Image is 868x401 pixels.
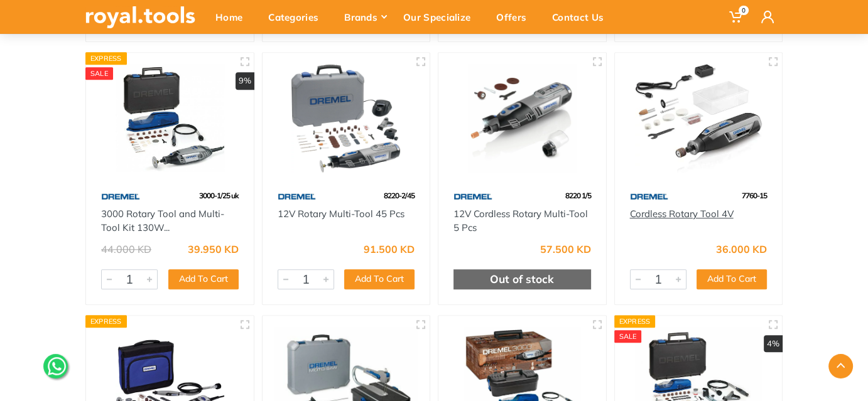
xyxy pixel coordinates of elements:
img: 67.webp [453,185,492,207]
div: 91.500 KD [364,244,415,254]
img: 67.webp [630,185,669,207]
div: Brands [335,4,394,30]
img: 67.webp [101,185,140,207]
span: 8220 1/5 [565,191,591,200]
div: Express [85,52,127,65]
img: 67.webp [278,185,317,207]
div: Contact Us [543,4,621,30]
div: Home [207,4,259,30]
div: SALE [85,67,113,80]
a: Cordless Rotary Tool 4V [630,208,734,220]
div: 4% [764,335,783,353]
img: Royal Tools - Cordless Rotary Tool 4V [626,64,771,173]
div: 57.500 KD [540,244,591,254]
span: 0 [739,6,749,15]
img: Royal Tools - 3000 Rotary Tool and Multi-Tool Kit 130W 25 Pcs [97,64,242,173]
div: Express [614,315,656,328]
div: SALE [614,330,642,343]
div: 39.950 KD [188,244,239,254]
button: Add To Cart [697,269,767,289]
div: Express [85,315,127,328]
button: Add To Cart [168,269,239,289]
span: 7760-15 [742,191,767,200]
div: Offers [487,4,543,30]
a: 12V Cordless Rotary Multi-Tool 5 Pcs [453,208,588,234]
img: Royal Tools - 12V Cordless Rotary Multi-Tool 5 Pcs [450,64,595,173]
img: royal.tools Logo [85,6,195,28]
div: 9% [236,72,254,90]
div: Categories [259,4,335,30]
div: Our Specialize [394,4,487,30]
a: 12V Rotary Multi-Tool 45 Pcs [278,208,404,220]
img: Royal Tools - 12V Rotary Multi-Tool 45 Pcs [274,64,419,173]
span: 3000-1/25 uk [199,191,239,200]
span: 8220-2/45 [384,191,415,200]
button: Add To Cart [344,269,415,289]
div: Out of stock [453,269,591,289]
a: 3000 Rotary Tool and Multi-Tool Kit 130W... [101,208,224,234]
div: 44.000 KD [101,244,151,254]
div: 36.000 KD [716,244,767,254]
